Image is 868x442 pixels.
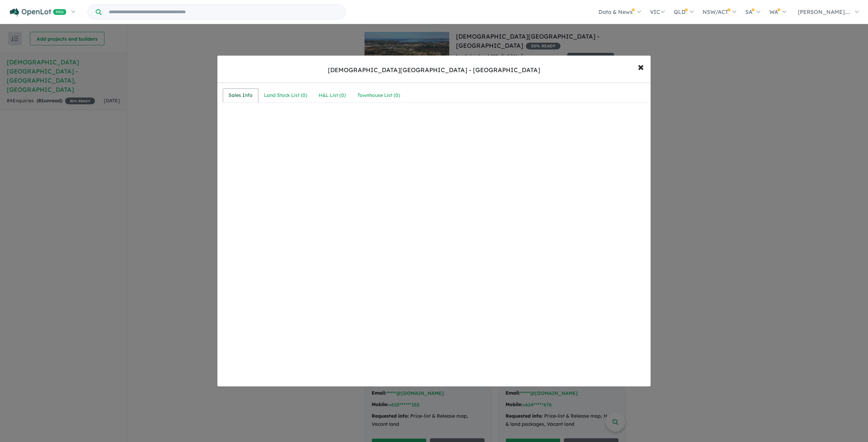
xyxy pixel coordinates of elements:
[10,8,66,17] img: Openlot PRO Logo White
[328,66,540,75] div: [DEMOGRAPHIC_DATA][GEOGRAPHIC_DATA] - [GEOGRAPHIC_DATA]
[229,91,253,100] div: Sales Info
[264,91,307,100] div: Land Stock List ( 0 )
[638,59,644,74] span: ×
[319,91,346,100] div: H&L List ( 0 )
[357,91,400,100] div: Townhouse List ( 0 )
[798,8,850,15] span: [PERSON_NAME]....
[103,5,344,19] input: Try estate name, suburb, builder or developer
